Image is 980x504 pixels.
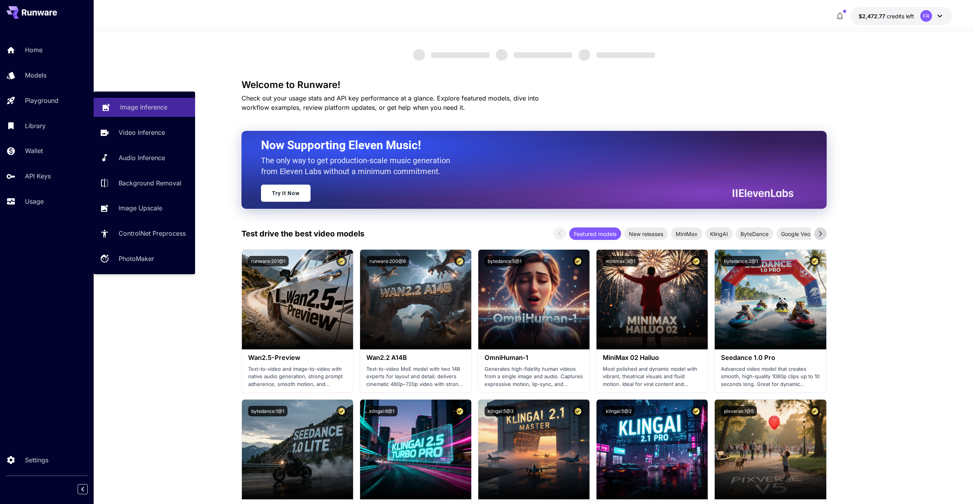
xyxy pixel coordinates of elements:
p: Generates high-fidelity human videos from a single image and audio. Captures expressive motion, l... [485,365,583,388]
div: FR [920,10,932,22]
img: alt [478,250,589,349]
button: Certified Model – Vetted for best performance and includes a commercial license. [573,256,583,266]
img: alt [715,250,826,349]
button: bytedance:5@1 [485,256,525,266]
button: bytedance:2@1 [721,256,761,266]
p: Text-to-video MoE model with two 14B experts for layout and detail; delivers cinematic 480p–720p ... [366,365,465,388]
p: Models [25,70,46,80]
h3: Welcome to Runware! [241,79,827,90]
button: klingai:6@1 [366,406,398,416]
button: Certified Model – Vetted for best performance and includes a commercial license. [336,406,347,416]
h3: MiniMax 02 Hailuo [603,354,701,361]
button: Certified Model – Vetted for best performance and includes a commercial license. [454,406,465,416]
a: ControlNet Preprocess [94,224,195,243]
img: alt [478,400,589,499]
p: Library [25,121,46,130]
span: New releases [624,230,668,238]
button: Certified Model – Vetted for best performance and includes a commercial license. [336,256,347,266]
span: MiniMax [671,230,702,238]
button: runware:201@1 [248,256,289,266]
p: Text-to-video and image-to-video with native audio generation, strong prompt adherence, smooth mo... [248,365,347,388]
button: Certified Model – Vetted for best performance and includes a commercial license. [691,256,701,266]
p: Most polished and dynamic model with vibrant, theatrical visuals and fluid motion. Ideal for vira... [603,365,701,388]
span: credits left [887,13,914,19]
button: minimax:3@1 [603,256,639,266]
p: Wallet [25,146,43,155]
a: Image Upscale [94,199,195,218]
p: Video Inference [119,128,165,137]
h3: Wan2.5-Preview [248,354,347,361]
span: Check out your usage stats and API key performance at a glance. Explore featured models, dive int... [241,94,539,111]
button: Certified Model – Vetted for best performance and includes a commercial license. [573,406,583,416]
p: PhotoMaker [119,254,154,263]
button: bytedance:1@1 [248,406,288,416]
button: Certified Model – Vetted for best performance and includes a commercial license. [810,256,820,266]
span: ByteDance [736,230,773,238]
img: alt [715,400,826,499]
img: alt [242,250,353,349]
span: Featured models [569,230,621,238]
a: Background Removal [94,173,195,192]
img: alt [597,250,708,349]
button: Certified Model – Vetted for best performance and includes a commercial license. [454,256,465,266]
p: Playground [25,96,59,105]
a: Video Inference [94,123,195,142]
span: $2,472.77 [859,13,887,19]
span: KlingAI [705,230,733,238]
a: Audio Inference [94,148,195,167]
button: klingai:5@2 [603,406,635,416]
h3: Seedance 1.0 Pro [721,354,820,361]
img: alt [360,400,471,499]
p: Advanced video model that creates smooth, high-quality 1080p clips up to 10 seconds long. Great f... [721,365,820,388]
span: Google Veo [776,230,815,238]
div: Collapse sidebar [83,482,94,496]
p: Test drive the best video models [241,228,364,240]
h3: Wan2.2 A14B [366,354,465,361]
p: The only way to get production-scale music generation from Eleven Labs without a minimum commitment. [261,155,456,177]
p: ControlNet Preprocess [119,229,186,238]
p: Usage [25,197,44,206]
p: Home [25,45,43,55]
button: pixverse:1@5 [721,406,757,416]
img: alt [242,400,353,499]
img: alt [360,250,471,349]
button: $2,472.76912 [851,7,952,25]
a: Try It Now [261,185,311,202]
button: Certified Model – Vetted for best performance and includes a commercial license. [691,406,701,416]
a: Image Inference [94,98,195,117]
a: PhotoMaker [94,249,195,268]
p: Audio Inference [119,153,165,162]
p: API Keys [25,171,51,181]
p: Settings [25,455,48,465]
div: $2,472.76912 [859,12,914,20]
img: alt [597,400,708,499]
h2: Now Supporting Eleven Music! [261,138,788,153]
p: Image Upscale [119,203,162,213]
button: runware:200@6 [366,256,409,266]
button: Collapse sidebar [78,484,88,494]
button: klingai:5@3 [485,406,517,416]
p: Image Inference [120,102,167,112]
h3: OmniHuman‑1 [485,354,583,361]
p: Background Removal [119,178,181,188]
button: Certified Model – Vetted for best performance and includes a commercial license. [810,406,820,416]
